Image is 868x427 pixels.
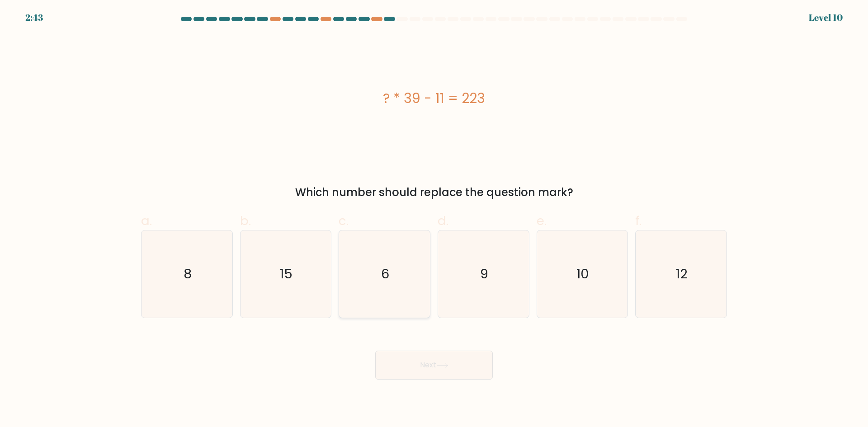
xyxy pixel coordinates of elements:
div: Level 10 [809,11,843,24]
text: 10 [577,265,590,283]
span: b. [240,212,251,230]
text: 12 [676,265,688,283]
text: 6 [382,265,390,283]
div: 2:43 [25,11,43,24]
text: 8 [184,265,192,283]
span: a. [141,212,152,230]
button: Next [375,351,493,380]
span: d. [438,212,448,230]
text: 9 [480,265,488,283]
div: ? * 39 - 11 = 223 [141,88,727,108]
div: Which number should replace the question mark? [146,184,722,201]
span: e. [537,212,547,230]
text: 15 [280,265,293,283]
span: c. [339,212,349,230]
span: f. [635,212,642,230]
